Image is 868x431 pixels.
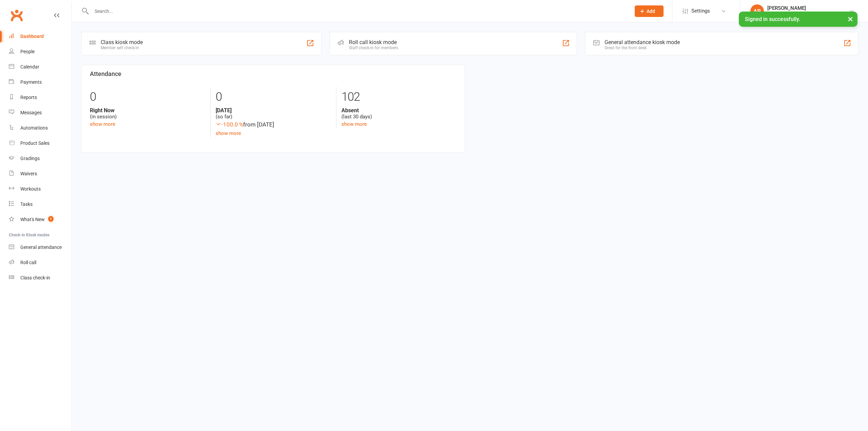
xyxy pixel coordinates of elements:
[9,90,72,105] a: Reports
[20,186,41,192] div: Workouts
[20,244,62,250] div: General attendance
[101,45,143,50] div: Member self check-in
[20,171,37,176] div: Waivers
[20,64,39,70] div: Calendar
[20,217,45,222] div: What's New
[20,201,33,207] div: Tasks
[9,240,72,255] a: General attendance kiosk mode
[9,120,72,136] a: Automations
[750,4,764,18] div: AR
[216,130,241,136] a: show more
[20,110,42,115] div: Messages
[9,166,72,181] a: Waivers
[216,107,331,114] strong: [DATE]
[9,255,72,270] a: Roll call
[9,44,72,59] a: People
[605,45,680,50] div: Great for the front desk
[48,216,54,222] span: 1
[9,270,72,286] a: Class kiosk mode
[767,5,849,11] div: [PERSON_NAME]
[216,121,243,128] span: -100.0 %
[20,140,50,146] div: Product Sales
[20,260,36,265] div: Roll call
[90,121,115,127] a: show more
[20,79,42,85] div: Payments
[9,181,72,197] a: Workouts
[20,125,48,131] div: Automations
[20,275,50,280] div: Class check-in
[745,16,800,22] span: Signed in successfully.
[20,156,40,161] div: Gradings
[20,34,44,39] div: Dashboard
[9,105,72,120] a: Messages
[605,39,680,45] div: General attendance kiosk mode
[90,6,626,16] input: Search...
[8,7,25,24] a: Clubworx
[341,107,456,114] strong: Absent
[9,136,72,151] a: Product Sales
[90,71,456,77] h3: Attendance
[341,121,367,127] a: show more
[20,95,37,100] div: Reports
[216,107,331,120] div: (so far)
[341,107,456,120] div: (last 30 days)
[9,29,72,44] a: Dashboard
[9,212,72,227] a: What's New1
[9,59,72,75] a: Calendar
[9,151,72,166] a: Gradings
[216,120,331,129] div: from [DATE]
[767,11,849,17] div: Karate Academy [GEOGRAPHIC_DATA]
[349,39,398,45] div: Roll call kiosk mode
[349,45,398,50] div: Staff check-in for members
[9,197,72,212] a: Tasks
[216,87,331,107] div: 0
[20,49,35,54] div: People
[691,3,710,19] span: Settings
[341,87,456,107] div: 102
[9,75,72,90] a: Payments
[90,107,205,114] strong: Right Now
[90,87,205,107] div: 0
[635,5,664,17] button: Add
[101,39,143,45] div: Class kiosk mode
[90,107,205,120] div: (in session)
[647,8,655,14] span: Add
[844,12,856,26] button: ×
